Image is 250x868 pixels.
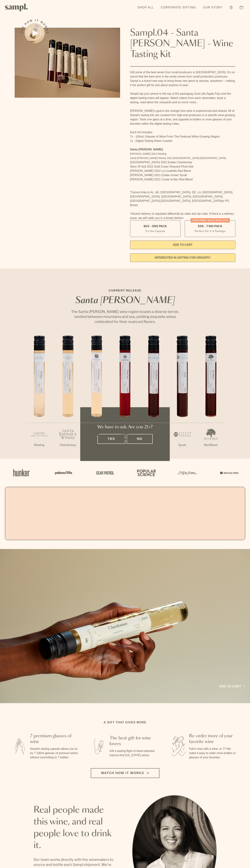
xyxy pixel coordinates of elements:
small: Perfect For 2-4 Tastings [195,229,225,233]
small: Try the Capsule [145,229,165,233]
li: 7 / 7 [197,336,225,459]
p: Pinot Noir [111,443,139,447]
li: 5 / 7 [139,336,168,459]
button: See how it works [25,23,45,43]
button: Add to Cart [130,241,236,249]
img: Sampl logo [5,4,28,11]
span: $95 - Two Pack [198,224,222,228]
p: Riesling [25,443,54,447]
a: Shop All [136,4,155,11]
li: 4 / 7 [111,336,139,459]
a: Our Story [201,4,224,11]
li: 2 / 7 [54,336,82,459]
a: Add to cart [219,684,245,689]
li: 1 / 7 [25,336,54,459]
li: 6 / 7 [168,336,197,459]
p: Chardonnay [54,443,82,447]
a: Corporate Gifting [159,4,198,11]
img: Sampl.04 - Santa Barbara - Wine Tasting Kit [15,28,120,98]
p: Red Blend [139,443,168,447]
p: Red Blend [197,443,225,447]
div: Christmas SALE! Save 20% [190,218,230,223]
a: interested in gifting for groups? [130,253,236,262]
p: Syrah [168,443,197,447]
li: 3 / 7 [82,336,111,459]
span: $55 - One Pack [143,224,167,228]
p: Chardonnay [82,443,111,447]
